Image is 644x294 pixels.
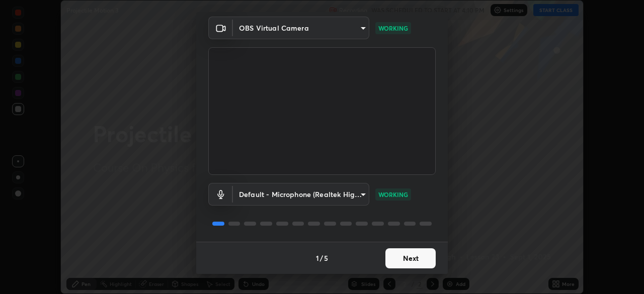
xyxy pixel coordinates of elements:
h4: 1 [316,253,319,263]
button: Next [385,248,436,268]
h4: / [320,253,323,263]
p: WORKING [378,24,408,33]
p: WORKING [378,190,408,199]
div: OBS Virtual Camera [233,17,369,39]
div: OBS Virtual Camera [233,183,369,206]
h4: 5 [324,253,328,263]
